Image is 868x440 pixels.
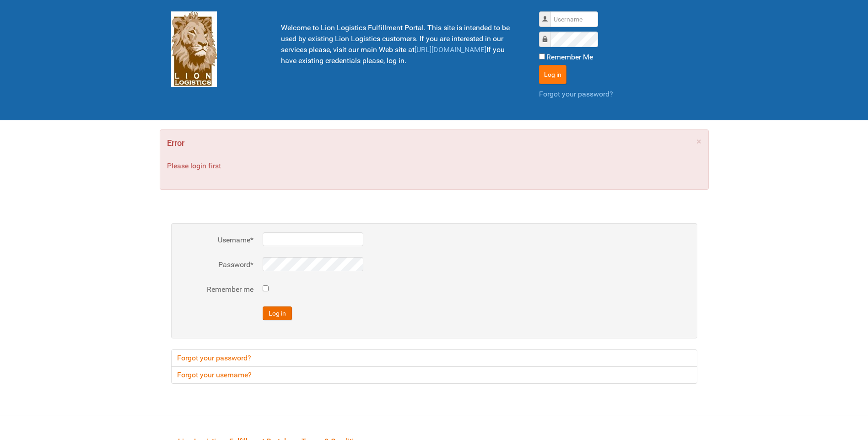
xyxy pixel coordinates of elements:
label: Password [180,259,253,270]
a: Forgot your password? [539,90,613,98]
a: Forgot your password? [171,349,697,367]
p: Please login first [167,161,701,172]
a: Lion Logistics [171,44,217,53]
img: Lion Logistics [171,11,217,87]
label: Remember Me [546,52,593,63]
p: Welcome to Lion Logistics Fulfillment Portal. This site is intended to be used by existing Lion L... [281,22,516,66]
button: Log in [263,306,292,320]
h4: Error [167,137,701,150]
label: Remember me [180,284,253,295]
button: Log in [539,65,566,84]
a: × [696,137,701,146]
input: Username [550,11,598,27]
a: [URL][DOMAIN_NAME] [415,45,486,54]
a: Forgot your username? [171,366,697,384]
label: Username [180,235,253,246]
